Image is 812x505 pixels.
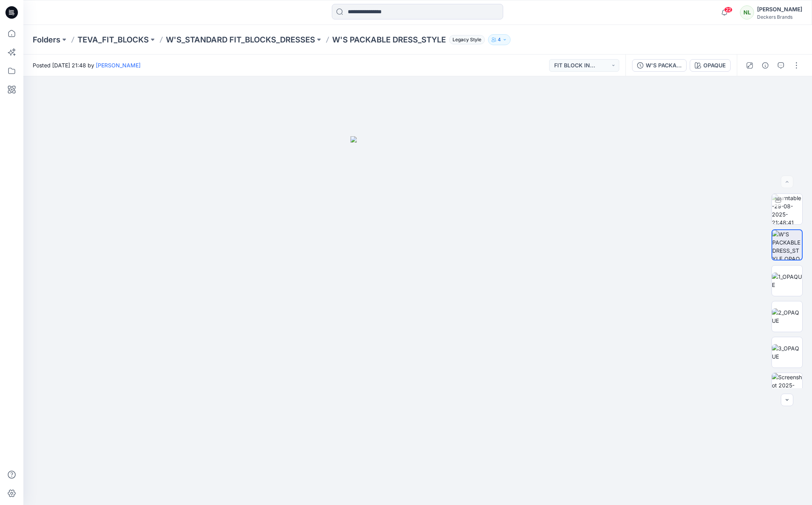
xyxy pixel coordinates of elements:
div: NL [740,5,754,19]
p: 4 [498,35,501,44]
button: 4 [488,34,511,45]
button: W'S PACKABLE DRESS_STYLE [632,59,687,72]
span: 22 [724,7,733,13]
img: Screenshot 2025-08-29 154242 [772,373,802,403]
div: [PERSON_NAME] [757,5,802,14]
button: Legacy Style [446,34,485,45]
img: 1_OPAQUE [772,273,802,289]
button: OPAQUE [690,59,731,72]
div: OPAQUE [703,61,726,70]
button: Details [759,59,771,72]
span: Legacy Style [449,35,485,44]
a: [PERSON_NAME] [96,62,141,69]
p: W'S PACKABLE DRESS_STYLE [332,34,446,45]
img: turntable-29-08-2025-21:48:41 [772,194,802,224]
img: 3_OPAQUE [772,344,802,361]
div: W'S PACKABLE DRESS_STYLE [646,61,682,70]
img: 2_OPAQUE [772,308,802,325]
a: W'S_STANDARD FIT_BLOCKS_DRESSES [166,34,315,45]
a: Folders [33,34,60,45]
a: TEVA_FIT_BLOCKS [78,34,149,45]
span: Posted [DATE] 21:48 by [33,61,141,69]
img: W'S PACKABLE DRESS_STYLE_OPAQUE [772,230,802,260]
div: Deckers Brands [757,14,802,20]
